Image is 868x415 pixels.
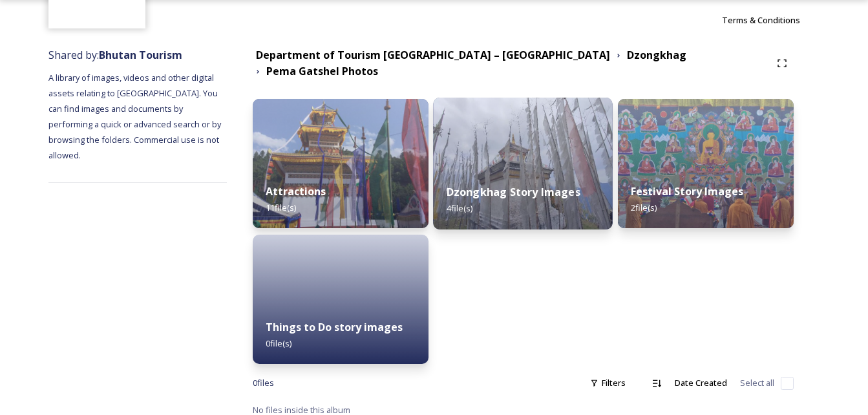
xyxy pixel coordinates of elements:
[447,202,473,214] span: 4 file(s)
[722,12,820,28] a: Terms & Conditions
[266,337,291,349] span: 0 file(s)
[722,14,800,26] span: Terms & Conditions
[447,185,580,199] strong: Dzongkhag Story Images
[48,48,182,62] span: Shared by:
[584,370,632,396] div: Filters
[740,377,774,389] span: Select all
[627,48,686,62] strong: Dzongkhag
[256,48,610,62] strong: Department of Tourism [GEOGRAPHIC_DATA] – [GEOGRAPHIC_DATA]
[48,72,223,161] span: A library of images, videos and other digital assets relating to [GEOGRAPHIC_DATA]. You can find ...
[266,64,378,78] strong: Pema Gatshel Photos
[668,370,734,396] div: Date Created
[631,202,657,213] span: 2 file(s)
[253,99,429,228] img: Festival%2520Header.jpg
[266,184,326,198] strong: Attractions
[631,184,743,198] strong: Festival Story Images
[266,320,403,334] strong: Things to Do story images
[266,202,296,213] span: 11 file(s)
[253,377,274,389] span: 0 file s
[618,99,794,228] img: pemagathsel.jpg
[433,98,613,229] img: pg4.jpg
[99,48,182,62] strong: Bhutan Tourism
